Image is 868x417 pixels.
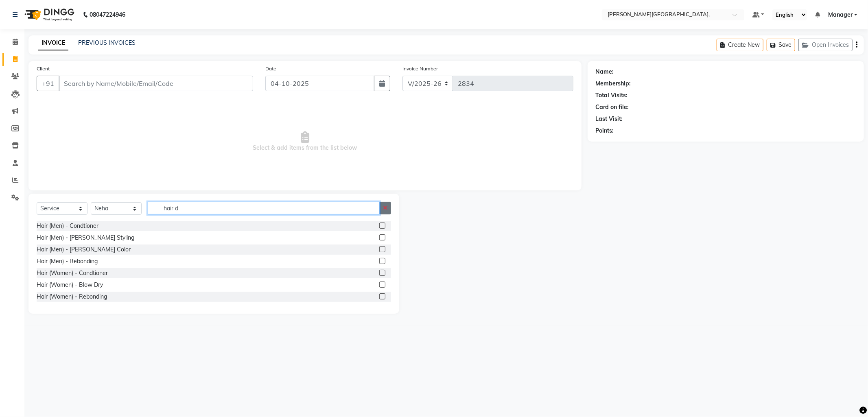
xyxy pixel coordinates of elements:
a: PREVIOUS INVOICES [78,39,136,46]
div: Hair (Men) - Rebonding [37,257,98,266]
div: Last Visit: [596,115,623,123]
span: Manager [828,11,853,19]
img: logo [21,3,77,26]
div: Hair (Women) - Condtioner [37,269,108,277]
div: Hair (Men) - [PERSON_NAME] Styling [37,234,134,242]
div: Name: [596,68,614,76]
label: Date [265,65,276,72]
button: Create New [717,39,763,51]
div: Hair (Men) - Condtioner [37,222,98,230]
div: Hair (Men) - [PERSON_NAME] Color [37,245,131,254]
div: Total Visits: [596,91,628,100]
a: INVOICE [38,36,68,50]
input: Search or Scan [148,202,380,214]
div: Hair (Women) - Blow Dry [37,281,103,289]
div: Points: [596,127,614,135]
span: Select & add items from the list below [37,101,573,182]
label: Client [37,65,50,72]
label: Invoice Number [402,65,438,72]
input: Search by Name/Mobile/Email/Code [59,76,253,91]
div: Membership: [596,79,631,88]
div: Card on file: [596,103,629,111]
b: 08047224946 [90,3,125,26]
button: +91 [37,76,59,91]
button: Save [767,39,795,51]
button: Open Invoices [798,39,853,51]
div: Hair (Women) - Rebonding [37,293,107,301]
